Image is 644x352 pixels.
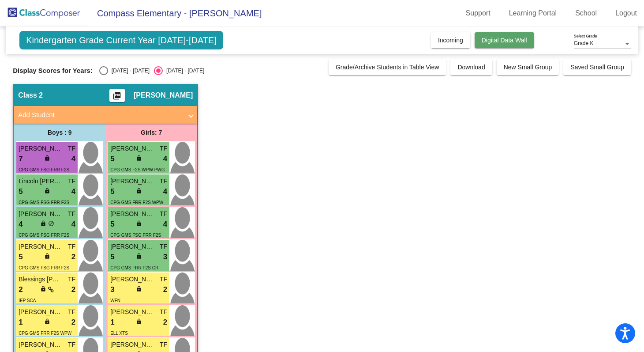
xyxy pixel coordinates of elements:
span: TF [68,242,75,251]
span: TF [68,275,75,284]
mat-radio-group: Select an option [99,66,204,75]
span: TF [160,209,167,219]
span: lock [44,318,50,325]
span: 4 [163,186,167,197]
mat-icon: picture_as_pdf [112,91,122,104]
button: Grade/Archive Students in Table View [329,59,446,75]
span: Incoming [438,37,463,44]
span: lock [136,220,142,227]
span: Saved Small Group [570,64,624,71]
span: [PERSON_NAME] [19,144,63,153]
span: CPG GMS FRR F2S WPW PWG I10 HFW PS ENW CRL SE CLS TAS WFN SBR [110,200,167,223]
span: 5 [110,186,114,197]
span: TF [68,340,75,349]
a: Support [459,6,498,20]
span: Lincoln [PERSON_NAME] [19,177,63,186]
span: New Small Group [504,64,552,71]
mat-expansion-panel-header: Add Student [14,106,197,124]
div: [DATE] - [DATE] [108,67,150,75]
span: lock [44,253,50,259]
div: Girls: 7 [105,124,197,141]
span: lock [40,220,46,227]
span: 4 [19,219,22,230]
span: [PERSON_NAME] [110,242,154,251]
span: 2 [71,284,75,295]
span: Grade/Archive Students in Table View [336,64,439,71]
span: Digital Data Wall [482,37,527,44]
span: Display Scores for Years: [13,67,93,75]
span: 2 [163,317,167,328]
span: [PERSON_NAME] [19,209,63,219]
span: lock [44,155,50,161]
span: CPG GMS FRR F2S CR C20 I10 HFW PS ENW CRL SE [110,265,165,289]
span: ELL XTS [110,331,128,336]
span: Download [457,64,485,71]
span: TF [160,177,167,186]
button: Print Students Details [109,89,125,102]
span: 4 [71,153,75,165]
span: [PERSON_NAME] [19,340,63,349]
span: Grade K [574,40,594,46]
span: 5 [19,251,22,263]
span: CPG GMS FSG FRR F2S WPW C20 PWG I10 HFW ENW SE WFN SBR [110,233,161,256]
span: [PERSON_NAME] [134,91,193,100]
span: TF [160,307,167,317]
span: [PERSON_NAME] [110,209,154,219]
span: TF [68,144,75,153]
span: 7 [19,153,22,165]
span: [PERSON_NAME] [19,242,63,251]
span: 5 [110,219,114,230]
span: 1 [110,317,114,328]
span: lock [136,188,142,194]
button: Download [450,59,492,75]
span: [PERSON_NAME] [19,307,63,317]
span: TF [160,340,167,349]
button: Saved Small Group [563,59,631,75]
div: [DATE] - [DATE] [163,67,204,75]
span: TF [160,275,167,284]
span: TF [68,177,75,186]
span: lock [44,188,50,194]
a: Learning Portal [502,6,564,20]
span: CPG GMS FSG FRR F2S CR PWG I10 HFW ENW CRL SE CLS TAS WFN [19,265,69,289]
span: lock [136,318,142,325]
span: Compass Elementary - [PERSON_NAME] [88,6,262,20]
span: 4 [163,153,167,165]
span: 2 [163,284,167,295]
span: [PERSON_NAME] [110,307,154,317]
span: 2 [71,317,75,328]
span: 5 [110,153,114,165]
span: 4 [71,219,75,230]
span: TF [68,209,75,219]
span: WFN [110,298,120,303]
span: [PERSON_NAME] [110,144,154,153]
span: 2 [19,284,22,295]
span: Kindergarten Grade Current Year [DATE]-[DATE] [19,31,223,49]
a: School [568,6,604,20]
span: 5 [19,186,22,197]
span: 3 [163,251,167,263]
span: TF [160,242,167,251]
span: TF [160,144,167,153]
div: Boys : 9 [14,124,105,141]
span: CPG GMS F2S WPW PWG I10 HFW PS ENW CRL SE CLS TAS WFN SBR [110,167,165,191]
mat-panel-title: Add Student [18,110,182,120]
button: Digital Data Wall [475,32,534,48]
span: CPG GMS FSG FRR F2S WPW PWG I10 HFW PS ENW WFN [19,233,69,256]
span: IEP SCA [19,298,36,303]
span: do_not_disturb_alt [48,220,54,227]
span: [PERSON_NAME] [110,177,154,186]
span: 2 [71,251,75,263]
span: lock [136,253,142,259]
span: 4 [163,219,167,230]
span: Class 2 [18,91,43,100]
span: CPG GMS FSG FRR F2S WPW PWG I10 HFW PS ENW CRL SE [19,200,69,223]
span: Blessings [PERSON_NAME] [19,275,63,284]
span: TF [68,307,75,317]
span: [PERSON_NAME] [110,340,154,349]
span: [PERSON_NAME] [110,275,154,284]
span: 5 [110,251,114,263]
span: 3 [110,284,114,295]
a: Logout [608,6,644,20]
span: 4 [71,186,75,197]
